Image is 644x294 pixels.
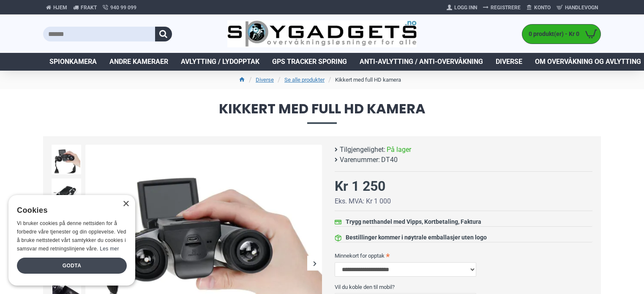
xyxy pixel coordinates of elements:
div: Godta [17,258,127,274]
span: Anti-avlytting / Anti-overvåkning [360,57,483,67]
label: Minnekort for opptak [335,249,592,262]
a: Handlevogn [554,1,601,14]
a: GPS Tracker Sporing [266,53,353,71]
a: Logg Inn [444,1,480,14]
span: Kikkert med full HD kamera [43,102,601,124]
span: På lager [387,145,411,155]
div: Close [123,201,129,207]
span: Avlytting / Lydopptak [181,57,259,67]
span: Spionkamera [49,57,97,67]
span: Konto [534,4,551,11]
img: Kikkert med full HD kamera - SpyGadgets.no [52,145,81,174]
span: Diverse [496,57,522,67]
a: Diverse [256,76,274,84]
span: Andre kameraer [109,57,168,67]
span: Registrere [491,4,521,11]
div: Cookies [17,201,121,220]
a: Avlytting / Lydopptak [175,53,266,71]
a: 0 produkt(er) - Kr 0 [522,25,600,44]
a: Konto [524,1,554,14]
label: Vil du koble den til mobil? [335,280,592,294]
img: Kikkert med full HD kamera - SpyGadgets.no [52,179,81,208]
div: Trygg netthandel med Vipps, Kortbetaling, Faktura [346,217,481,226]
a: Les mer, opens a new window [100,246,119,252]
b: Tilgjengelighet: [340,145,385,155]
div: Kr 1 250 [335,176,385,196]
div: Next slide [307,256,322,271]
a: Spionkamera [43,53,103,71]
span: Handlevogn [565,4,598,11]
span: 940 99 099 [110,4,136,11]
a: Registrere [480,1,524,14]
span: Om overvåkning og avlytting [535,57,641,67]
a: Anti-avlytting / Anti-overvåkning [353,53,489,71]
span: GPS Tracker Sporing [272,57,347,67]
span: Logg Inn [454,4,477,11]
span: Vi bruker cookies på denne nettsiden for å forbedre våre tjenester og din opplevelse. Ved å bruke... [17,220,126,251]
div: Bestillinger kommer i nøytrale emballasjer uten logo [346,233,487,242]
span: 0 produkt(er) - Kr 0 [522,30,581,38]
span: Hjem [53,4,67,11]
a: Se alle produkter [284,76,325,84]
span: Frakt [81,4,97,11]
img: SpyGadgets.no [227,20,417,48]
a: Diverse [489,53,529,71]
a: Andre kameraer [103,53,175,71]
b: Varenummer: [340,155,380,165]
span: DT40 [381,155,398,165]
